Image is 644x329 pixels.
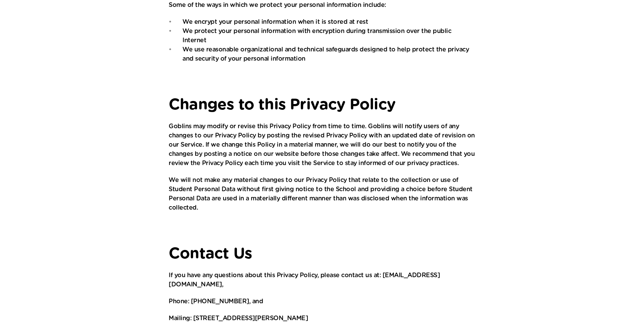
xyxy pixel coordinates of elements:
p: Phone: [PHONE_NUMBER], and [169,297,475,306]
p: Goblins may modify or revise this Privacy Policy from time to time. Goblins will notify users of ... [169,122,475,168]
p: We encrypt your personal information when it is stored at rest [182,17,475,26]
p: We protect your personal information with encryption during transmission over the public Internet [182,26,475,45]
p: We will not make any material changes to our Privacy Policy that relate to the collection or use ... [169,175,475,212]
p: We use reasonable organizational and technical safeguards designed to help protect the privacy an... [182,45,475,63]
h1: Contact Us [169,245,475,263]
p: If you have any questions about this Privacy Policy, please contact us at: [EMAIL_ADDRESS][DOMAIN... [169,271,475,289]
h1: Changes to this Privacy Policy [169,96,475,114]
p: Some of the ways in which we protect your personal information include: [169,0,475,10]
p: Mailing: [STREET_ADDRESS][PERSON_NAME] [169,314,475,323]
